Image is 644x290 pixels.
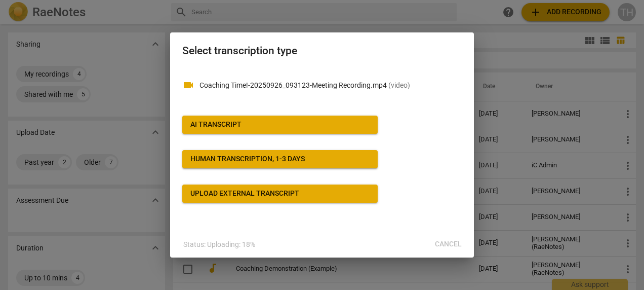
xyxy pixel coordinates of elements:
p: Coaching Time!-20250926_093123-Meeting Recording.mp4(video) [199,80,462,91]
span: videocam [182,79,194,91]
button: Upload external transcript [182,185,378,203]
span: ( video ) [388,81,410,89]
h2: Select transcription type [182,45,462,57]
button: AI Transcript [182,116,378,134]
div: AI Transcript [190,120,241,130]
p: Status: Uploading: 18% [183,239,255,250]
div: Human transcription, 1-3 days [190,154,305,164]
button: Human transcription, 1-3 days [182,150,378,168]
div: Upload external transcript [190,189,299,199]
